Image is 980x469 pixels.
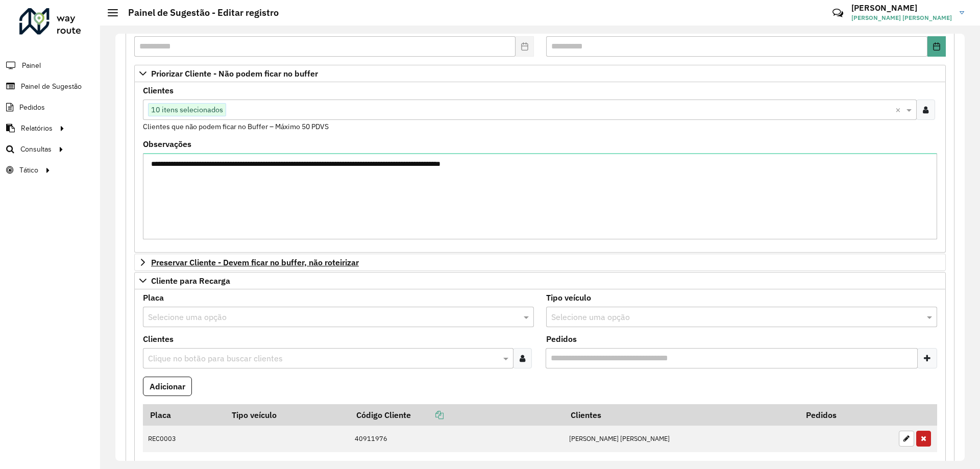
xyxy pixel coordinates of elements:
label: Clientes [143,84,174,96]
a: Copiar [411,410,444,420]
span: Pedidos [19,102,45,113]
div: Priorizar Cliente - Não podem ficar no buffer [134,82,946,253]
span: Consultas [20,144,52,155]
td: [PERSON_NAME] [PERSON_NAME] [563,426,799,452]
span: Painel [22,60,41,71]
span: Tático [19,165,38,176]
h3: [PERSON_NAME] [851,3,952,13]
a: Contato Rápido [827,2,849,24]
a: Preservar Cliente - Devem ficar no buffer, não roteirizar [134,254,946,271]
label: Observações [143,138,191,150]
td: REC0003 [143,426,225,452]
th: Clientes [563,404,799,426]
th: Placa [143,404,225,426]
label: Clientes [143,333,174,345]
th: Tipo veículo [225,404,349,426]
span: Painel de Sugestão [21,81,82,92]
span: Priorizar Cliente - Não podem ficar no buffer [151,69,318,78]
span: [PERSON_NAME] [PERSON_NAME] [851,13,952,22]
button: Adicionar [143,377,192,396]
span: Preservar Cliente - Devem ficar no buffer, não roteirizar [151,258,359,266]
label: Placa [143,291,164,304]
span: Relatórios [21,123,53,134]
th: Pedidos [799,404,893,426]
span: 10 itens selecionados [149,104,226,116]
th: Código Cliente [349,404,563,426]
small: Clientes que não podem ficar no Buffer – Máximo 50 PDVS [143,122,329,131]
span: Clear all [895,104,904,116]
button: Choose Date [927,36,946,57]
a: Cliente para Recarga [134,272,946,289]
label: Tipo veículo [546,291,591,304]
span: Cliente para Recarga [151,277,230,285]
a: Priorizar Cliente - Não podem ficar no buffer [134,65,946,82]
td: 40911976 [349,426,563,452]
h2: Painel de Sugestão - Editar registro [118,7,279,18]
label: Pedidos [546,333,577,345]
